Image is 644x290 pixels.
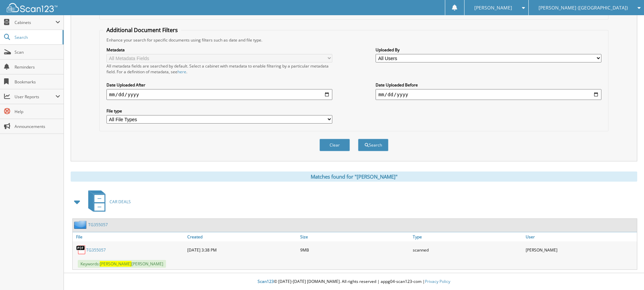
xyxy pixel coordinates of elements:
[86,247,106,253] a: TG355057
[376,82,601,88] label: Date Uploaded Before
[15,94,55,100] span: User Reports
[15,79,60,85] span: Bookmarks
[15,20,55,25] span: Cabinets
[15,64,60,70] span: Reminders
[411,232,524,241] a: Type
[106,108,332,114] label: File type
[100,261,132,267] span: [PERSON_NAME]
[299,243,411,257] div: 9MB
[110,199,131,205] span: CAR DEALS
[376,47,601,53] label: Uploaded By
[103,37,605,43] div: Enhance your search for specific documents using filters such as date and file type.
[610,258,644,290] iframe: Chat Widget
[358,139,388,151] button: Search
[411,243,524,257] div: scanned
[103,26,181,34] legend: Additional Document Filters
[425,279,450,284] a: Privacy Policy
[106,82,332,88] label: Date Uploaded After
[539,6,628,10] span: [PERSON_NAME] ([GEOGRAPHIC_DATA])
[15,49,60,55] span: Scan
[258,279,274,284] span: Scan123
[524,243,637,257] div: [PERSON_NAME]
[106,89,332,100] input: start
[186,232,299,241] a: Created
[7,3,57,12] img: scan123-logo-white.svg
[73,232,186,241] a: File
[474,6,512,10] span: [PERSON_NAME]
[106,63,332,75] div: All metadata fields are searched by default. Select a cabinet with metadata to enable filtering b...
[106,47,332,53] label: Metadata
[74,220,88,229] img: folder2.png
[15,109,60,114] span: Help
[376,89,601,100] input: end
[78,260,166,268] span: Keywords: [PERSON_NAME]
[299,232,411,241] a: Size
[88,222,108,228] a: TG355057
[64,273,644,290] div: © [DATE]-[DATE] [DOMAIN_NAME]. All rights reserved | appg04-scan123-com |
[76,245,86,255] img: PDF.png
[177,69,186,75] a: here
[71,172,637,182] div: Matches found for "[PERSON_NAME]"
[15,124,60,129] span: Announcements
[524,232,637,241] a: User
[186,243,299,257] div: [DATE] 3:38 PM
[84,188,131,215] a: CAR DEALS
[15,34,59,40] span: Search
[319,139,350,151] button: Clear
